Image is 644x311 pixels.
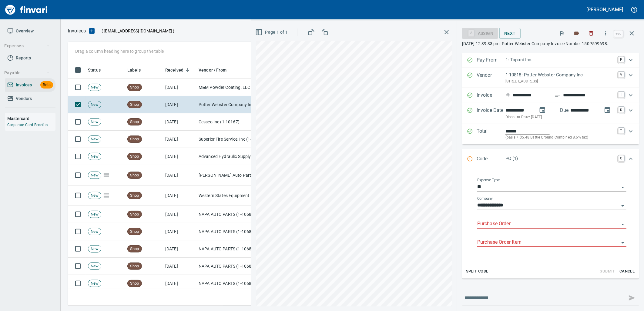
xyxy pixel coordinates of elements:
button: Next [499,28,521,39]
button: change due date [600,103,615,117]
td: [DATE] [163,96,196,113]
div: Expand [462,169,639,279]
span: Shop [128,246,142,252]
h6: Mastercard [7,115,55,122]
a: Overview [5,24,55,38]
p: 1: Tapani Inc. [505,56,615,63]
span: Pages Split [101,172,112,177]
span: Cancel [619,268,635,275]
td: [DATE] [163,165,196,186]
span: Overview [16,27,34,35]
td: Cessco Inc (1-10167) [196,113,257,131]
p: Invoices [68,27,86,35]
div: Expand [462,68,639,88]
span: Beta [40,82,53,89]
span: Status [88,66,109,74]
button: Labels [570,27,583,40]
span: [EMAIL_ADDRESS][DOMAIN_NAME] [103,28,173,34]
span: Vendor / From [199,66,226,74]
td: [DATE] [163,240,196,258]
span: Vendors [16,95,32,102]
span: Shop [128,136,142,142]
td: [DATE] [163,258,196,275]
button: Flag [555,27,569,40]
span: Close invoice [612,26,639,41]
span: New [88,212,101,217]
span: Page 1 of 1 [257,28,288,36]
img: Finvari [4,2,49,17]
a: InvoicesBeta [5,78,55,92]
svg: Invoice description [555,92,561,98]
button: [PERSON_NAME] [585,5,625,14]
span: Shop [128,154,142,159]
h5: [PERSON_NAME] [587,6,623,13]
div: Assign [462,30,498,35]
button: change date [535,103,550,117]
span: New [88,193,101,199]
span: This records your message into the invoice and notifies anyone mentioned [625,291,639,305]
button: More [599,27,612,40]
button: Payable [2,67,52,79]
span: Expenses [4,42,50,50]
span: Next [504,30,516,37]
td: Advanced Hydraulic Supply Co. LLC (1-10020) [196,148,257,165]
td: [DATE] [163,186,196,206]
p: Total [477,128,505,141]
span: Shop [128,212,142,217]
span: Labels [127,66,149,74]
a: C [618,155,624,161]
td: NAPA AUTO PARTS (1-10687) [196,206,257,223]
span: Shop [128,119,142,125]
p: Drag a column heading here to group the table [75,48,164,54]
p: Code [477,155,505,163]
p: Vendor [477,72,505,84]
td: [DATE] [163,113,196,131]
td: [DATE] [163,79,196,96]
span: Received [165,66,183,74]
td: [DATE] [163,131,196,148]
span: New [88,85,101,90]
label: Company [477,197,493,201]
p: Due [560,107,589,114]
span: Shop [128,193,142,199]
button: Open [619,239,627,247]
button: Page 1 of 1 [254,27,290,38]
p: Invoice Date [477,107,505,120]
span: Shop [128,281,142,286]
span: Payable [4,69,50,77]
div: Expand [462,124,639,144]
span: Pages Split [101,193,112,198]
a: Corporate Card Benefits [7,123,48,127]
td: [DATE] [163,223,196,240]
a: Vendors [5,92,55,105]
span: Shop [128,102,142,108]
td: [PERSON_NAME] Auto Parts (1-23030) [196,165,257,186]
td: [DATE] [163,148,196,165]
button: Upload an Invoice [86,27,98,35]
p: Invoice [477,92,505,99]
span: New [88,136,101,142]
span: New [88,154,101,159]
button: Cancel [617,267,637,276]
span: Split Code [466,268,488,275]
span: Shop [128,85,142,90]
a: P [618,56,624,62]
span: New [88,102,101,108]
button: Open [619,183,627,192]
span: Reports [16,54,31,62]
p: Pay From [477,56,505,64]
td: [DATE] [163,206,196,223]
p: (basis + $5.48 Battle Ground Combined 8.6% tax) [505,135,615,141]
td: NAPA AUTO PARTS (1-10687) [196,240,257,258]
span: Shop [128,172,142,178]
div: Expand [462,88,639,103]
button: Open [619,202,627,210]
span: Received [165,66,191,74]
button: Open [619,220,627,229]
td: Superior Tire Service, Inc (1-10991) [196,131,257,148]
label: Expense Type [477,179,500,182]
button: Discard [585,27,598,40]
nav: breadcrumb [68,27,86,35]
span: Invoices [16,81,32,89]
a: I [618,92,624,98]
